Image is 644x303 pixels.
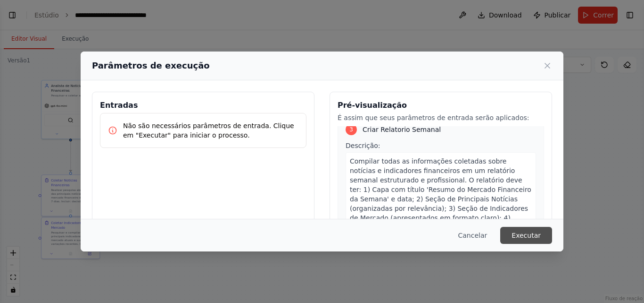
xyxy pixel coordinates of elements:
[512,232,541,239] font: Executar
[451,227,495,244] button: Cancelar
[338,101,407,110] font: Pré-visualização
[458,232,487,239] font: Cancelar
[349,126,353,133] font: 3
[92,61,210,70] font: Parâmetros de execução
[338,114,529,121] font: É assim que seus parâmetros de entrada serão aplicados:
[363,126,441,133] font: Criar Relatorio Semanal
[100,101,138,110] font: Entradas
[500,227,552,244] button: Executar
[346,142,380,149] font: Descrição:
[123,122,294,139] font: Não são necessários parâmetros de entrada. Clique em "Executar" para iniciar o processo.
[350,157,531,250] font: Compilar todas as informações coletadas sobre notícias e indicadores financeiros em um relatório ...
